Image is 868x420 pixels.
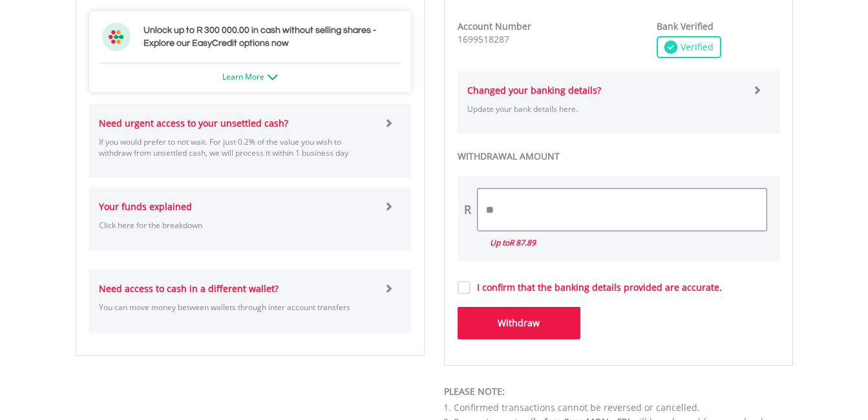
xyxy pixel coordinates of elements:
strong: Changed your banking details? [467,84,601,96]
strong: Need access to cash in a different wallet? [99,282,279,295]
a: Need access to cash in a different wallet? You can move money between wallets through inter accou... [99,269,401,332]
button: Withdraw [458,307,580,339]
span: 1699518287 [458,33,509,45]
span: Verified [677,41,714,54]
h3: Unlock up to R 300 000.00 in cash without selling shares - Explore our EasyCredit options now [143,24,398,50]
label: WITHDRAWAL AMOUNT [458,150,779,163]
span: R 87.89 [509,237,536,248]
div: PLEASE NOTE: [444,385,793,398]
label: I confirm that the banking details provided are accurate. [471,281,722,294]
li: Confirmed transactions cannot be reversed or cancelled. [454,401,793,414]
p: Click here for the breakdown [99,220,375,231]
a: Learn More [222,71,278,82]
img: ec-arrow-down.png [268,74,278,80]
p: You can move money between wallets through inter account transfers [99,302,375,313]
strong: Bank Verified [657,20,714,32]
p: If you would prefer to not wait. For just 0.2% of the value you wish to withdraw from unsettled c... [99,136,375,158]
strong: Your funds explained [99,200,192,213]
strong: Account Number [458,20,531,32]
img: ec-flower.svg [102,23,131,51]
i: Up to [490,237,536,248]
p: Update your bank details here. [467,103,743,114]
div: R [464,202,471,218]
strong: Need urgent access to your unsettled cash? [99,117,288,129]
